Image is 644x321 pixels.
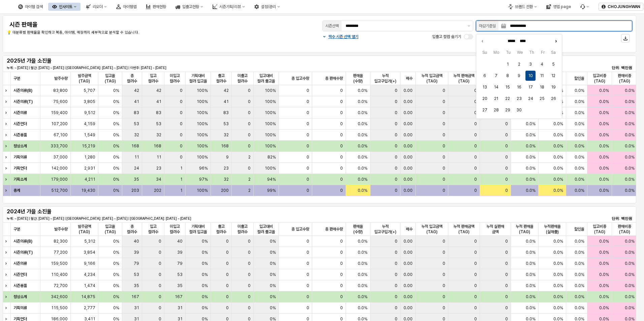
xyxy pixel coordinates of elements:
[514,224,536,235] span: 누적 판매율(TAG)
[3,302,11,313] div: Expand row
[590,224,609,235] span: 입고비중(TAG)
[156,132,161,138] span: 32
[608,4,640,9] p: CHOJUNGHWAN
[54,132,68,138] span: 67,100
[480,82,490,92] button: 2025-04-13
[575,121,584,127] span: 0.0%
[113,88,119,93] span: 0%
[101,224,119,235] span: 입고율(TAG)
[514,49,526,56] span: We
[340,88,343,93] span: 0
[599,121,609,127] span: 0.0%
[526,121,536,127] span: 0.0%
[248,143,251,149] span: 0
[443,110,445,115] span: 0
[197,88,208,93] span: 100%
[13,155,27,159] strong: 기획의류
[3,291,11,302] div: Expand row
[322,34,358,39] button: 짝수 시즌 선택 열기
[134,99,139,104] span: 41
[340,99,343,104] span: 0
[145,224,162,235] span: 입고 컬러수
[224,88,229,93] span: 42
[514,82,524,92] button: 2025-04-16
[575,154,584,160] span: 0.0%
[248,99,251,104] span: 0
[156,166,161,171] span: 23
[248,132,251,138] span: 0
[443,99,445,104] span: 0
[525,71,536,81] button: 2025-04-10
[395,99,397,104] span: 0
[248,110,251,115] span: 0
[54,76,68,81] span: 발주수량
[250,3,284,11] button: 설정/관리
[291,226,309,232] span: 총 입고수량
[156,88,161,93] span: 42
[503,59,513,69] button: 2025-04-01
[84,121,95,127] span: 4,159
[307,110,309,115] span: 0
[480,105,490,115] button: 2025-04-27
[214,224,229,235] span: 출고 컬러수
[404,121,413,127] span: 0.00
[504,3,541,11] div: 브랜드 전환
[3,280,11,291] div: Expand row
[395,121,397,127] span: 0
[84,110,95,115] span: 9,512
[465,21,473,31] button: 제안 사항 표시
[548,82,558,92] button: 2025-04-19
[480,71,490,81] button: 2025-04-06
[265,99,276,104] span: 100%
[505,154,508,160] span: 0
[340,154,343,160] span: 0
[505,132,508,138] span: 0
[553,143,563,149] span: 0.0%
[13,133,27,137] strong: 시즌용품
[7,58,111,64] h5: 2025년 가을 소진율
[503,82,513,92] button: 2025-04-15
[3,130,11,140] div: Expand row
[525,94,536,104] button: 2025-04-24
[3,118,11,129] div: Expand row
[123,4,136,9] div: 아이템맵
[208,3,249,11] button: 시즌기획/리뷰
[221,143,229,149] span: 168
[307,143,309,149] span: 0
[153,4,166,9] div: 판매현황
[93,4,103,9] div: 리오더
[404,132,413,138] span: 0.00
[503,105,513,115] button: 2025-04-29
[134,88,139,93] span: 42
[599,3,643,11] button: CHOJUNGHWAN
[224,132,229,138] span: 32
[625,143,635,149] span: 0.0%
[541,224,563,235] span: 누적판매율(실매출)
[3,163,11,174] div: Expand row
[526,154,536,160] span: 0.0%
[404,99,413,104] span: 0.00
[418,224,445,235] span: 누적 입고금액(TAG)
[542,3,575,11] div: 영업 page
[134,110,139,115] span: 83
[325,76,343,81] span: 총 판매수량
[395,110,397,115] span: 0
[505,143,508,149] span: 0
[51,110,68,115] span: 159,400
[307,132,309,138] span: 0
[373,73,397,84] span: 누적 입고구입가(+)
[219,4,241,9] div: 시즌기획/리뷰
[54,226,68,232] span: 발주수량
[156,121,161,127] span: 53
[171,3,207,11] div: 입출고현황
[125,73,139,84] span: 총 컬러수
[13,144,27,148] strong: 정상소계
[307,88,309,93] span: 0
[491,71,501,81] button: 2025-04-07
[84,166,95,171] span: 2,931
[340,143,343,149] span: 0
[13,76,20,81] span: 구분
[134,166,139,171] span: 24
